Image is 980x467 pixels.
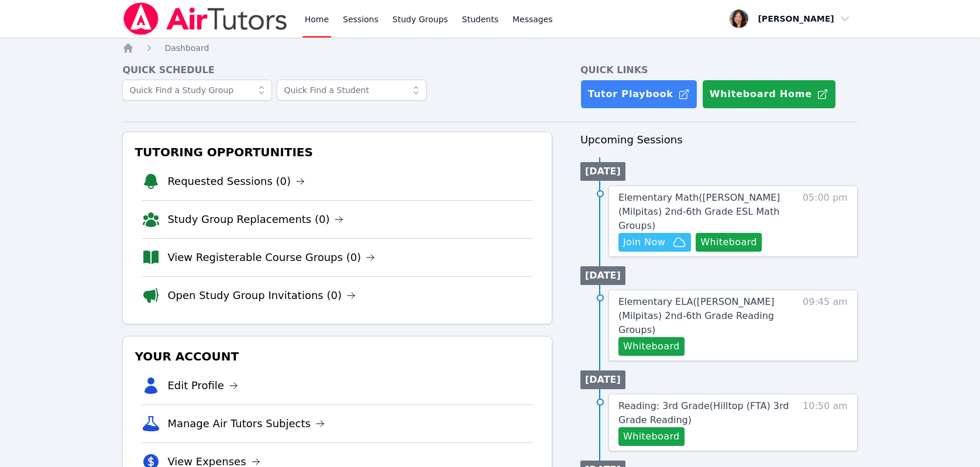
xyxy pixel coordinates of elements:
span: 09:45 am [803,295,848,356]
h3: Upcoming Sessions [580,132,858,148]
a: Study Group Replacements (0) [167,211,343,228]
nav: Breadcrumb [122,42,857,54]
span: 10:50 am [803,399,848,446]
span: Join Now [623,235,665,249]
a: Edit Profile [167,377,238,394]
button: Whiteboard [618,427,685,446]
a: Open Study Group Invitations (0) [167,287,356,304]
button: Join Now [618,233,691,252]
h3: Your Account [132,346,542,367]
a: Requested Sessions (0) [167,173,305,190]
button: Whiteboard [696,233,762,252]
span: Elementary ELA ( [PERSON_NAME] (Milpitas) 2nd-6th Grade Reading Groups ) [618,296,775,335]
span: Dashboard [164,43,209,53]
a: Manage Air Tutors Subjects [167,416,325,432]
span: 05:00 pm [803,191,848,252]
input: Quick Find a Study Group [122,80,272,101]
button: Whiteboard Home [702,80,836,109]
li: [DATE] [580,370,625,389]
span: Reading: 3rd Grade ( Hilltop (FTA) 3rd Grade Reading ) [618,400,789,425]
img: Air Tutors [122,2,288,35]
h4: Quick Links [580,63,858,77]
h3: Tutoring Opportunities [132,142,542,163]
a: Elementary ELA([PERSON_NAME] (Milpitas) 2nd-6th Grade Reading Groups) [618,295,790,337]
span: Elementary Math ( [PERSON_NAME] (Milpitas) 2nd-6th Grade ESL Math Groups ) [618,192,780,231]
button: Whiteboard [618,337,685,356]
a: Elementary Math([PERSON_NAME] (Milpitas) 2nd-6th Grade ESL Math Groups) [618,191,790,233]
li: [DATE] [580,266,625,285]
a: View Registerable Course Groups (0) [167,249,375,266]
h4: Quick Schedule [122,63,552,77]
input: Quick Find a Student [277,80,427,101]
a: Reading: 3rd Grade(Hilltop (FTA) 3rd Grade Reading) [618,399,790,427]
span: Messages [513,13,553,25]
a: Tutor Playbook [580,80,697,109]
li: [DATE] [580,162,625,181]
a: Dashboard [164,42,209,54]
